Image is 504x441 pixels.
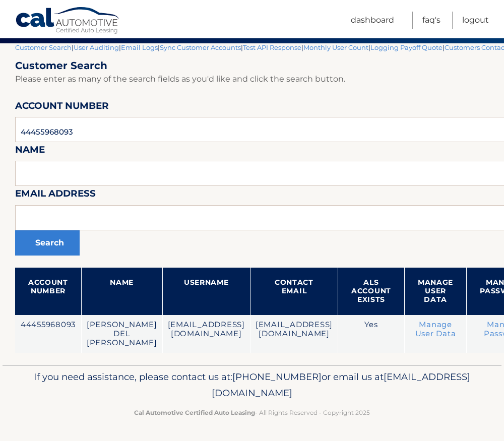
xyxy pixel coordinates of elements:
[15,98,109,117] label: Account Number
[15,186,96,205] label: Email Address
[74,43,119,51] a: User Auditing
[121,43,158,51] a: Email Logs
[351,12,394,29] a: Dashboard
[18,407,486,418] p: - All Rights Reserved - Copyright 2025
[15,230,80,256] button: Search
[422,12,440,29] a: FAQ's
[404,268,466,315] th: Manage User Data
[162,268,250,315] th: Username
[338,268,405,315] th: ALS Account Exists
[81,315,162,353] td: [PERSON_NAME] DEL [PERSON_NAME]
[243,43,301,51] a: Test API Response
[15,268,81,315] th: Account Number
[250,315,338,353] td: [EMAIL_ADDRESS][DOMAIN_NAME]
[462,12,489,29] a: Logout
[162,315,250,353] td: [EMAIL_ADDRESS][DOMAIN_NAME]
[160,43,241,51] a: Sync Customer Accounts
[15,142,45,161] label: Name
[250,268,338,315] th: Contact Email
[18,369,486,401] p: If you need assistance, please contact us at: or email us at
[232,371,322,383] span: [PHONE_NUMBER]
[415,320,456,338] a: Manage User Data
[15,7,121,36] a: Cal Automotive
[370,43,443,51] a: Logging Payoff Quote
[338,315,405,353] td: Yes
[81,268,162,315] th: Name
[134,409,255,416] strong: Cal Automotive Certified Auto Leasing
[15,43,72,51] a: Customer Search
[303,43,368,51] a: Monthly User Count
[15,315,81,353] td: 44455968093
